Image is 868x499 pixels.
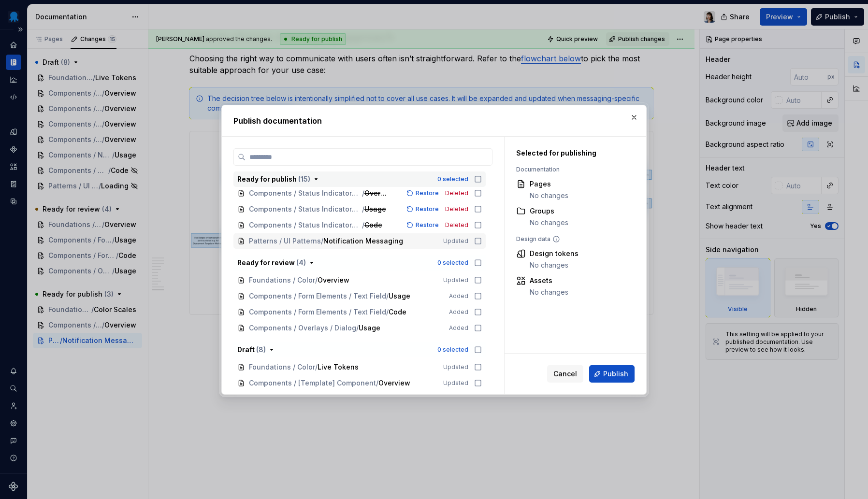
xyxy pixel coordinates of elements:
[237,174,310,184] div: Ready for publish
[378,378,410,388] span: Overview
[553,369,577,379] span: Cancel
[364,188,390,198] span: Overview
[530,191,568,200] div: No changes
[362,220,364,230] span: /
[376,378,378,388] span: /
[386,291,389,301] span: /
[416,221,439,229] span: Restore
[443,276,468,284] span: Updated
[237,258,306,268] div: Ready for review
[530,249,579,258] div: Design tokens
[516,235,623,243] div: Design data
[404,220,443,230] button: Restore
[530,276,568,285] div: Assets
[249,275,315,285] span: Foundations / Color
[249,307,386,317] span: Components / Form Elements / Text Field
[530,179,568,189] div: Pages
[233,255,486,271] button: Ready for review (4)0 selected
[437,175,468,183] div: 0 selected
[256,345,266,354] span: ( 8 )
[364,204,386,214] span: Usage
[530,260,579,270] div: No changes
[362,204,364,214] span: /
[530,287,568,297] div: No changes
[416,189,439,197] span: Restore
[249,188,362,198] span: Components / Status Indicators / Status Badge
[530,206,568,216] div: Groups
[389,307,408,317] span: Code
[449,324,468,332] span: Added
[315,275,318,285] span: /
[516,148,623,158] div: Selected for publishing
[445,205,468,213] span: Deleted
[362,188,364,198] span: /
[443,237,468,245] span: Updated
[315,362,318,372] span: /
[249,291,386,301] span: Components / Form Elements / Text Field
[389,291,410,301] span: Usage
[359,323,380,333] span: Usage
[249,236,321,246] span: Patterns / UI Patterns
[445,221,468,229] span: Deleted
[449,308,468,316] span: Added
[249,378,376,388] span: Components / [Template] Component
[318,362,359,372] span: Live Tokens
[443,363,468,371] span: Updated
[233,342,486,357] button: Draft (8)0 selected
[237,345,266,355] div: Draft
[233,171,486,187] button: Ready for publish (15)0 selected
[437,346,468,354] div: 0 selected
[445,189,468,197] span: Deleted
[437,259,468,267] div: 0 selected
[530,218,568,228] div: No changes
[298,175,310,183] span: ( 15 )
[249,220,362,230] span: Components / Status Indicators / Status Badge
[318,275,349,285] span: Overview
[449,292,468,300] span: Added
[603,369,628,379] span: Publish
[404,204,443,214] button: Restore
[321,236,323,246] span: /
[516,166,623,173] div: Documentation
[589,365,635,383] button: Publish
[296,258,306,267] span: ( 4 )
[249,323,356,333] span: Components / Overlays / Dialog
[249,362,315,372] span: Foundations / Color
[356,323,359,333] span: /
[404,188,443,198] button: Restore
[443,379,468,387] span: Updated
[249,204,362,214] span: Components / Status Indicators / Status Badge
[386,307,389,317] span: /
[323,236,403,246] span: Notification Messaging
[416,205,439,213] span: Restore
[233,115,635,127] h2: Publish documentation
[364,220,384,230] span: Code
[547,365,583,383] button: Cancel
